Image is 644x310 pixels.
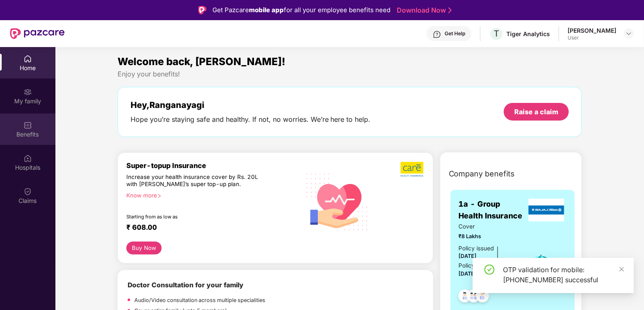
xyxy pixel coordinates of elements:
div: Tiger Analytics [506,30,550,38]
div: Hope you’re staying safe and healthy. If not, no worries. We’re here to help. [131,115,371,124]
span: [DATE] [459,271,477,277]
span: T [494,29,499,39]
div: Get Help [445,30,465,37]
img: svg+xml;base64,PHN2ZyB3aWR0aD0iMjAiIGhlaWdodD0iMjAiIHZpZXdCb3g9IjAgMCAyMCAyMCIgZmlsbD0ibm9uZSIgeG... [24,88,32,96]
span: ₹8 Lakhs [459,232,516,241]
span: close [619,266,625,272]
span: Cover [459,222,516,231]
a: Download Now [397,6,449,15]
span: 1a - Group Health Insurance [459,198,526,222]
span: Company benefits [449,168,515,180]
img: b5dec4f62d2307b9de63beb79f102df3.png [401,161,424,177]
b: Doctor Consultation for your family [128,281,243,289]
div: Policy Expiry [459,261,493,270]
div: [PERSON_NAME] [568,26,616,34]
span: right [157,194,162,198]
img: svg+xml;base64,PHN2ZyBpZD0iQmVuZWZpdHMiIHhtbG5zPSJodHRwOi8vd3d3LnczLm9yZy8yMDAwL3N2ZyIgd2lkdGg9Ij... [24,121,32,129]
img: svg+xml;base64,PHN2ZyBpZD0iSG9tZSIgeG1sbnM9Imh0dHA6Ly93d3cudzMub3JnLzIwMDAvc3ZnIiB3aWR0aD0iMjAiIG... [24,55,32,63]
button: Buy Now [126,242,162,255]
img: svg+xml;base64,PHN2ZyB4bWxucz0iaHR0cDovL3d3dy53My5vcmcvMjAwMC9zdmciIHdpZHRoPSI0OC45NDMiIGhlaWdodD... [472,287,493,307]
div: User [568,34,616,41]
img: svg+xml;base64,PHN2ZyBpZD0iSG9zcGl0YWxzIiB4bWxucz0iaHR0cDovL3d3dy53My5vcmcvMjAwMC9zdmciIHdpZHRoPS... [24,154,32,163]
img: Logo [198,6,207,14]
div: ₹ 608.00 [126,223,292,233]
span: Welcome back, [PERSON_NAME]! [118,55,285,68]
div: Starting from as low as [126,214,264,220]
div: Enjoy your benefits! [118,70,582,79]
div: Hey, Ranganayagi [131,100,371,110]
img: svg+xml;base64,PHN2ZyBpZD0iQ2xhaW0iIHhtbG5zPSJodHRwOi8vd3d3LnczLm9yZy8yMDAwL3N2ZyIgd2lkdGg9IjIwIi... [24,187,32,196]
div: Policy issued [459,244,494,253]
img: svg+xml;base64,PHN2ZyB4bWxucz0iaHR0cDovL3d3dy53My5vcmcvMjAwMC9zdmciIHdpZHRoPSI0OC45MTUiIGhlaWdodD... [463,287,484,307]
div: Super-topup Insurance [126,161,300,170]
img: svg+xml;base64,PHN2ZyBpZD0iSGVscC0zMngzMiIgeG1sbnM9Imh0dHA6Ly93d3cudzMub3JnLzIwMDAvc3ZnIiB3aWR0aD... [433,30,441,39]
div: Increase your health insurance cover by Rs. 20L with [PERSON_NAME]’s super top-up plan. [126,173,264,189]
div: Know more [126,192,295,198]
img: svg+xml;base64,PHN2ZyB4bWxucz0iaHR0cDovL3d3dy53My5vcmcvMjAwMC9zdmciIHdpZHRoPSI0OC45NDMiIGhlaWdodD... [455,287,475,307]
span: [DATE] [459,253,477,259]
img: insurerLogo [529,199,565,221]
img: svg+xml;base64,PHN2ZyBpZD0iRHJvcGRvd24tMzJ4MzIiIHhtbG5zPSJodHRwOi8vd3d3LnczLm9yZy8yMDAwL3N2ZyIgd2... [626,30,632,37]
div: Raise a claim [514,107,558,116]
div: Get Pazcare for all your employee benefits need [212,5,390,15]
strong: mobile app [249,6,284,14]
img: Stroke [448,6,452,15]
div: OTP validation for mobile: [PHONE_NUMBER] successful [503,265,624,285]
img: svg+xml;base64,PHN2ZyB4bWxucz0iaHR0cDovL3d3dy53My5vcmcvMjAwMC9zdmciIHhtbG5zOnhsaW5rPSJodHRwOi8vd3... [300,163,375,239]
span: check-circle [484,265,495,275]
img: icon [528,252,555,280]
img: New Pazcare Logo [10,28,65,39]
p: Audio/Video consultation across multiple specialities [134,296,265,305]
